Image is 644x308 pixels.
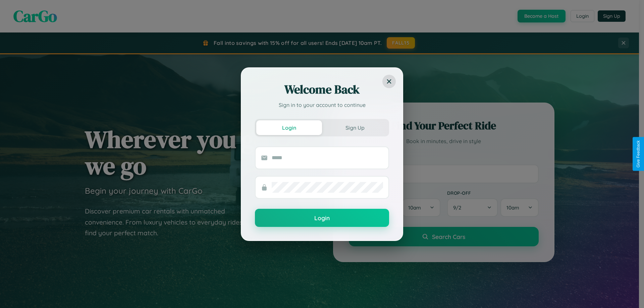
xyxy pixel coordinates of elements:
[255,81,389,98] h2: Welcome Back
[322,120,388,135] button: Sign Up
[255,209,389,227] button: Login
[636,140,641,168] div: Give Feedback
[255,101,389,109] p: Sign in to your account to continue
[256,120,322,135] button: Login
